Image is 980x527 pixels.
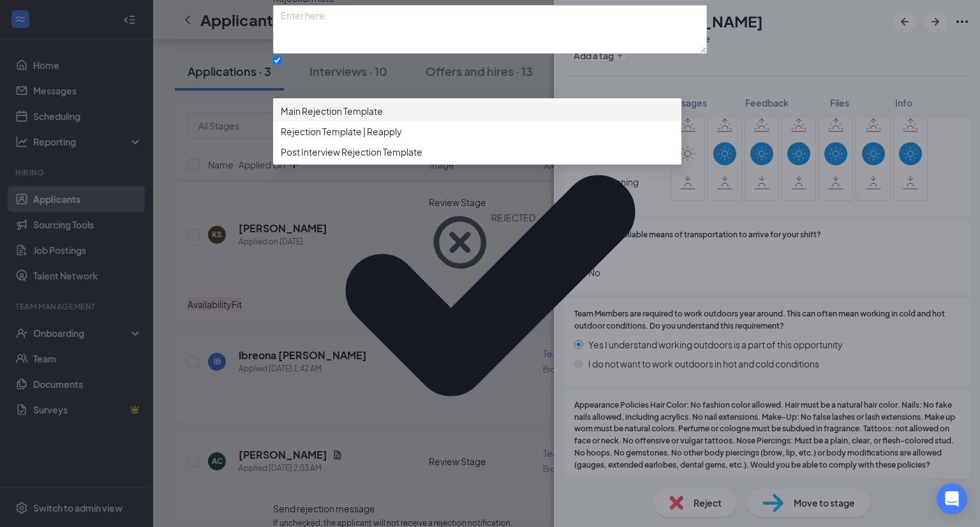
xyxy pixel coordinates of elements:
span: Rejection Template | Reapply [281,124,402,138]
div: Open Intercom Messenger [937,484,967,514]
input: Send rejection messageIf unchecked, the applicant will not receive a rejection notification. [273,56,281,64]
svg: Checkmark [273,68,707,502]
span: Main Rejection Template [281,104,383,118]
div: Send rejection message [273,502,707,515]
span: Post Interview Rejection Template [281,145,422,159]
